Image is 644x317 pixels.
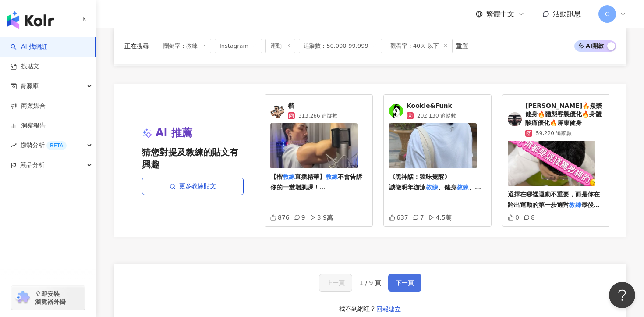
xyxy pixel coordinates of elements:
img: chrome extension [14,291,31,305]
img: KOL Avatar [508,112,522,126]
iframe: Help Scout Beacon - Open [609,282,635,308]
a: 找貼文 [11,62,39,71]
span: C [605,9,609,19]
span: 202,130 追蹤數 [417,112,456,120]
img: KOL Avatar [270,104,284,118]
span: 立即安裝 瀏覽器外掛 [35,290,66,306]
span: 運動 [265,39,295,53]
div: 4.5萬 [428,214,452,221]
a: KOL AvatarKookie&Funk202,130 追蹤數 [389,102,486,120]
a: 洞察報告 [11,121,46,130]
div: 0 [508,214,519,221]
span: 回報建立 [376,306,401,313]
span: 猜您對提及教練的貼文有興趣 [142,146,244,171]
div: 8 [524,214,535,221]
span: 【楷 [270,173,283,180]
span: 楷 [288,102,337,110]
span: 繁體中文 [486,9,514,19]
a: searchAI 找網紅 [11,43,47,51]
div: 9 [294,214,305,221]
a: 商案媒合 [11,102,46,110]
div: 637 [389,214,408,221]
button: 上一頁 [319,274,352,292]
div: 3.9萬 [310,214,333,221]
mark: 教練 [426,184,438,191]
img: logo [7,11,54,29]
span: Kookie&Funk [407,102,456,110]
div: 找不到網紅？ [339,305,376,313]
mark: 教練 [326,173,338,180]
mark: 教練 [456,184,469,191]
a: 更多教練貼文 [142,178,244,195]
a: KOL Avatar楷313,266 追蹤數 [270,102,367,120]
div: BETA [46,141,67,150]
span: 關鍵字：教練 [159,39,211,53]
span: 追蹤數：50,000-99,999 [299,39,382,53]
div: 7 [413,214,424,221]
a: chrome extension立即安裝 瀏覽器外掛 [11,286,85,310]
span: AI 推薦 [156,126,192,141]
img: KOL Avatar [389,104,403,118]
span: 觀看率：40% 以下 [386,39,453,53]
span: 選擇在哪裡運動不重要，而是你在跨出運動的第一步選對 [508,191,600,208]
button: 回報建立 [376,302,401,316]
mark: 教練 [283,173,295,180]
div: 重置 [456,43,468,50]
span: 59,220 追蹤數 [536,129,572,137]
span: 1 / 9 頁 [359,279,381,286]
mark: 教練 [569,201,581,208]
span: 資源庫 [20,76,39,96]
span: 趨勢分析 [20,135,67,155]
button: 下一頁 [388,274,421,292]
span: 下一頁 [396,279,414,286]
span: 正在搜尋 ： [124,43,155,50]
span: 直播精華】 [295,173,326,180]
span: 活動訊息 [553,10,581,18]
a: KOL Avatar[PERSON_NAME]🔥熹樂健身🔥體態客製優化🔥身體酸痛優化🔥屏東健身59,220 追蹤數 [508,102,605,137]
span: Instagram [215,39,262,53]
span: 《黑神話：猿味覺醒》 誠徵明年游泳 [389,173,450,191]
div: 876 [270,214,290,221]
span: 、健身 [438,184,456,191]
span: 競品分析 [20,155,45,175]
span: rise [11,142,17,149]
span: 313,266 追蹤數 [298,112,337,120]
span: [PERSON_NAME]🔥熹樂健身🔥體態客製優化🔥身體酸痛優化🔥屏東健身 [525,102,605,128]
